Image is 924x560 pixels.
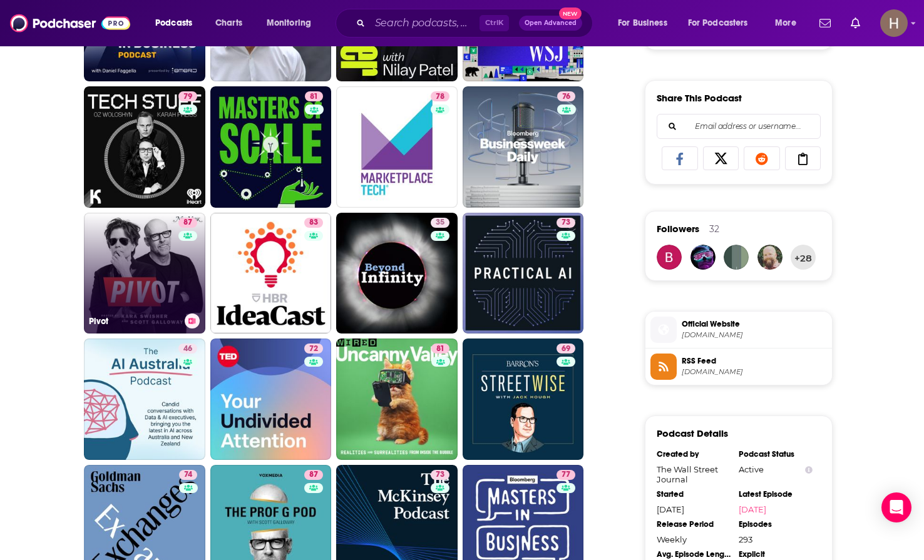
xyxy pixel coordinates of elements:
[183,91,192,103] span: 79
[336,86,458,208] a: 78
[179,470,197,480] a: 74
[880,9,908,37] span: Logged in as hpoole
[309,216,318,229] span: 83
[557,470,575,480] a: 77
[791,245,816,270] button: +28
[739,504,813,514] a: [DATE]
[657,534,731,544] div: Weekly
[682,367,827,377] span: video-api.wsj.com
[650,354,827,380] a: RSS Feed[DOMAIN_NAME]
[739,534,813,544] div: 293
[84,213,205,334] a: 87Pivot
[304,344,323,354] a: 72
[210,213,332,334] a: 83
[814,13,836,34] a: Show notifications dropdown
[682,355,827,367] span: RSS Feed
[657,449,731,459] div: Created by
[709,223,719,235] div: 32
[84,339,205,460] a: 46
[519,16,582,31] button: Open AdvancedNew
[309,469,318,481] span: 87
[155,14,192,32] span: Podcasts
[557,218,575,228] a: 73
[739,464,813,474] div: Active
[258,13,327,33] button: open menu
[739,549,813,559] div: Explicit
[880,9,908,37] img: User Profile
[785,146,821,170] a: Copy Link
[184,469,192,481] span: 74
[304,470,323,480] a: 87
[210,86,332,208] a: 81
[304,218,323,228] a: 83
[805,465,813,474] button: Show Info
[657,92,742,104] h3: Share This Podcast
[431,470,449,480] a: 73
[336,213,458,334] a: 35
[178,344,197,354] a: 46
[757,245,783,270] img: JohnCarlBishop
[436,469,444,481] span: 73
[207,13,250,33] a: Charts
[744,146,780,170] a: Share on Reddit
[183,343,192,355] span: 46
[739,449,813,459] div: Podcast Status
[680,13,766,33] button: open menu
[667,115,810,138] input: Email address or username...
[305,91,323,101] a: 81
[336,339,458,460] a: 81
[657,114,821,139] div: Search followers
[562,343,570,355] span: 69
[682,318,827,330] span: Official Website
[525,20,577,26] span: Open Advanced
[89,316,180,327] h3: Pivot
[609,13,683,33] button: open menu
[431,91,449,101] a: 78
[657,245,682,270] img: belend.cision
[766,13,812,33] button: open menu
[215,14,242,32] span: Charts
[724,245,749,270] img: philipro
[436,343,444,355] span: 81
[436,91,444,103] span: 78
[657,519,731,529] div: Release Period
[463,339,584,460] a: 69
[562,469,570,481] span: 77
[562,216,570,229] span: 73
[431,344,449,354] a: 81
[559,8,582,19] span: New
[183,216,192,229] span: 87
[690,245,716,270] img: Tmczqrot1
[657,427,728,439] h3: Podcast Details
[881,492,911,522] div: Open Intercom Messenger
[657,504,731,514] div: [DATE]
[347,9,605,38] div: Search podcasts, credits, & more...
[309,343,318,355] span: 72
[562,91,570,103] span: 76
[618,14,667,32] span: For Business
[431,218,449,228] a: 35
[650,317,827,343] a: Official Website[DOMAIN_NAME]
[657,489,731,499] div: Started
[146,13,208,33] button: open menu
[557,344,575,354] a: 69
[739,519,813,529] div: Episodes
[370,13,480,33] input: Search podcasts, credits, & more...
[84,86,205,208] a: 79
[436,216,444,229] span: 35
[846,13,865,34] a: Show notifications dropdown
[775,14,796,32] span: More
[310,91,318,103] span: 81
[739,489,813,499] div: Latest Episode
[10,11,130,35] img: Podchaser - Follow, Share and Rate Podcasts
[480,15,509,31] span: Ctrl K
[657,464,731,484] div: The Wall Street Journal
[657,549,731,559] div: Avg. Episode Length
[267,14,311,32] span: Monitoring
[688,14,748,32] span: For Podcasters
[178,218,197,228] a: 87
